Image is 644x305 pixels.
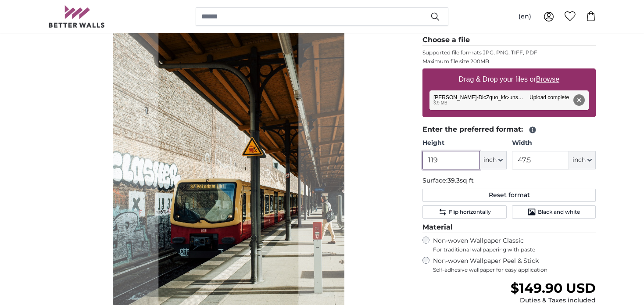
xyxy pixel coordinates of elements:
[422,139,506,147] label: Height
[422,222,596,233] legend: Material
[511,296,596,305] div: Duties & Taxes included
[512,9,538,25] button: (en)
[483,156,497,165] span: inch
[538,208,580,215] span: Black and white
[569,151,596,169] button: inch
[433,237,596,253] label: Non-woven Wallpaper Classic
[433,266,596,273] span: Self-adhesive wallpaper for easy application
[449,208,491,215] span: Flip horizontally
[422,58,596,65] p: Maximum file size 200MB.
[536,75,559,83] u: Browse
[422,176,596,185] p: Surface:
[433,257,596,273] label: Non-woven Wallpaper Peel & Stick
[422,205,506,219] button: Flip horizontally
[572,156,586,165] span: inch
[422,124,596,135] legend: Enter the preferred format:
[512,139,596,147] label: Width
[48,5,105,28] img: Betterwalls
[480,151,507,169] button: inch
[422,35,596,46] legend: Choose a file
[447,176,474,184] span: 39.3sq ft
[455,71,563,88] label: Drag & Drop your files or
[433,246,596,253] span: For traditional wallpapering with paste
[422,49,596,56] p: Supported file formats JPG, PNG, TIFF, PDF
[422,189,596,202] button: Reset format
[512,205,596,219] button: Black and white
[511,280,596,296] span: $149.90 USD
